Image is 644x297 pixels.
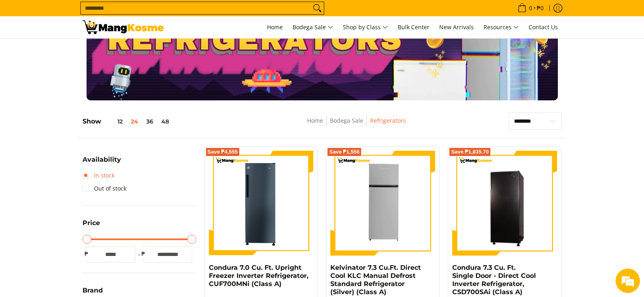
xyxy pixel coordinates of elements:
a: In stock [82,169,115,182]
span: Resources [484,22,519,33]
span: Shop by Class [343,22,388,33]
img: Kelvinator 7.3 Cu.Ft. Direct Cool KLC Manual Defrost Standard Refrigerator (Silver) (Class A) [330,151,435,256]
summary: Open [82,220,100,232]
button: Search [311,2,324,14]
span: Save ₱1,835.70 [451,150,489,154]
button: 48 [157,118,173,125]
a: Bodega Sale [330,117,363,124]
span: Brand [82,287,103,294]
a: Condura 7.3 Cu. Ft. Single Door - Direct Cool Inverter Refrigerator, CSD700SAi (Class A) [452,264,536,296]
button: 24 [127,118,142,125]
span: ₱ [139,250,147,258]
span: Bodega Sale [293,22,333,33]
h5: Show [82,117,173,126]
span: • [515,4,546,13]
button: 36 [142,118,157,125]
a: Resources [479,16,523,38]
a: Home [307,117,323,124]
img: Condura 7.0 Cu. Ft. Upright Freezer Inverter Refrigerator, CUF700MNi (Class A) [209,151,314,256]
img: Bodega Sale Refrigerator l Mang Kosme: Home Appliances Warehouse Sale [82,20,164,34]
nav: Main Menu [172,16,562,38]
nav: Breadcrumbs [250,116,463,134]
a: Kelvinator 7.3 Cu.Ft. Direct Cool KLC Manual Defrost Standard Refrigerator (Silver) (Class A) [330,264,421,296]
a: New Arrivals [435,16,478,38]
a: Bulk Center [394,16,434,38]
a: Condura 7.0 Cu. Ft. Upright Freezer Inverter Refrigerator, CUF700MNi (Class A) [209,264,308,288]
span: 0 [528,5,533,11]
span: Save ₱4,555 [208,150,238,154]
span: ₱0 [536,5,545,11]
a: Home [263,16,287,38]
span: Availability [82,156,121,163]
span: Price [82,220,100,226]
a: Refrigerators [370,117,406,124]
a: Bodega Sale [288,16,337,38]
button: 12 [101,118,127,125]
span: Bulk Center [398,23,429,31]
summary: Open [82,156,121,169]
span: Save ₱1,556 [329,150,360,154]
a: Out of stock [82,182,126,195]
a: Shop by Class [339,16,392,38]
img: Condura 7.3 Cu. Ft. Single Door - Direct Cool Inverter Refrigerator, CSD700SAi (Class A) [452,152,557,254]
span: ₱ [82,250,91,258]
span: Contact Us [529,23,558,31]
span: New Arrivals [439,23,474,31]
a: Contact Us [525,16,562,38]
span: Home [267,23,283,31]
